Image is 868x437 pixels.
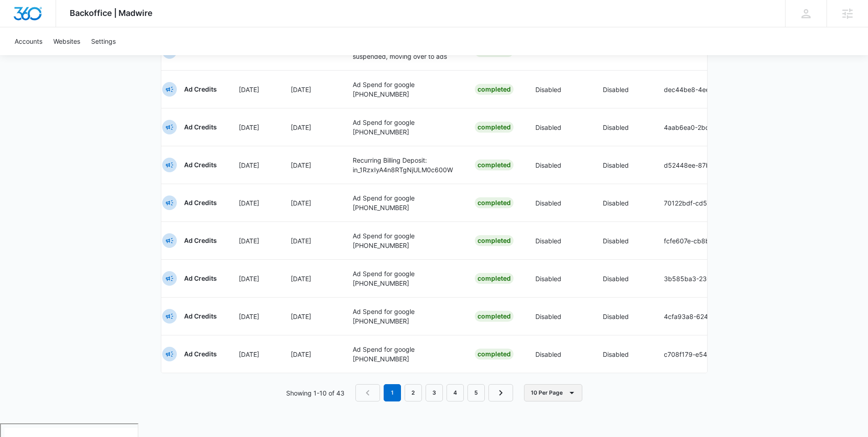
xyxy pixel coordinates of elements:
[603,85,642,94] p: Disabled
[291,85,331,94] p: [DATE]
[603,236,642,246] p: Disabled
[184,160,217,170] p: Ad Credits
[535,123,581,132] p: Disabled
[535,350,581,359] p: Disabled
[535,198,581,208] p: Disabled
[353,193,453,212] p: Ad Spend for google [PHONE_NUMBER]
[603,312,642,321] p: Disabled
[91,53,98,60] img: tab_keywords_by_traffic_grey.svg
[239,123,269,132] p: [DATE]
[603,160,642,170] p: Disabled
[384,384,401,401] em: 1
[70,8,153,18] span: Backoffice | Madwire
[184,198,217,207] p: Ad Credits
[603,198,642,208] p: Disabled
[239,312,269,321] p: [DATE]
[488,384,513,401] a: Next Page
[664,160,801,170] p: d52448ee-87be-4efa-bb4c-4140eadd9286
[35,54,82,60] div: Domain Overview
[291,123,331,132] p: [DATE]
[535,85,581,94] p: Disabled
[291,274,331,283] p: [DATE]
[353,344,453,364] p: Ad Spend for google [PHONE_NUMBER]
[239,85,269,94] p: [DATE]
[184,350,217,359] p: Ad Credits
[535,312,581,321] p: Disabled
[239,236,269,246] p: [DATE]
[239,350,269,359] p: [DATE]
[467,384,485,401] a: Page 5
[405,384,422,401] a: Page 2
[426,384,443,401] a: Page 3
[15,15,22,22] img: logo_orange.svg
[184,236,217,245] p: Ad Credits
[353,80,453,99] p: Ad Spend for google [PHONE_NUMBER]
[25,53,32,60] img: tab_domain_overview_orange.svg
[475,122,514,133] div: Completed
[475,349,514,360] div: Completed
[475,235,514,246] div: Completed
[291,312,331,321] p: [DATE]
[475,311,514,322] div: Completed
[475,273,514,284] div: Completed
[535,160,581,170] p: Disabled
[447,384,464,401] a: Page 4
[603,350,642,359] p: Disabled
[24,24,100,31] div: Domain: [DOMAIN_NAME]
[291,160,331,170] p: [DATE]
[535,274,581,283] p: Disabled
[664,312,801,321] p: 4cfa93a8-6247-443d-ad63-c956a4a8d0b1
[475,197,514,208] div: Completed
[524,384,582,401] button: 10 Per Page
[603,123,642,132] p: Disabled
[48,27,86,55] a: Websites
[184,85,217,94] p: Ad Credits
[26,15,45,22] div: v 4.0.25
[664,274,801,283] p: 3b585ba3-230f-49d3-a098-798764235443
[353,118,453,137] p: Ad Spend for google [PHONE_NUMBER]
[291,198,331,208] p: [DATE]
[355,384,513,401] nav: Pagination
[664,236,801,246] p: fcfe607e-cb8b-494c-b1c4-47e33b153d6c
[101,54,154,60] div: Keywords by Traffic
[184,123,217,132] p: Ad Credits
[664,198,801,208] p: 70122bdf-cd5b-4c64-b8a8-6ef7fef41145
[353,231,453,250] p: Ad Spend for google [PHONE_NUMBER]
[184,312,217,321] p: Ad Credits
[664,350,801,359] p: c708f179-e540-43d6-9ec7-7d47921d6743
[239,274,269,283] p: [DATE]
[475,159,514,170] div: Completed
[291,236,331,246] p: [DATE]
[664,123,801,132] p: 4aab6ea0-2bc7-450d-b7c1-1780e1cfe874
[353,307,453,326] p: Ad Spend for google [PHONE_NUMBER]
[475,84,514,95] div: Completed
[353,269,453,288] p: Ad Spend for google [PHONE_NUMBER]
[239,160,269,170] p: [DATE]
[15,24,22,31] img: website_grey.svg
[184,274,217,283] p: Ad Credits
[535,236,581,246] p: Disabled
[286,388,344,398] p: Showing 1-10 of 43
[9,27,48,55] a: Accounts
[239,198,269,208] p: [DATE]
[291,350,331,359] p: [DATE]
[86,27,121,55] a: Settings
[603,274,642,283] p: Disabled
[353,155,453,175] p: Recurring Billing Deposit: in_1RzxIyA4n8RTgNjULM0c600W
[664,85,801,94] p: dec44be8-4ee6-4c09-b1ae-3068ba94886a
